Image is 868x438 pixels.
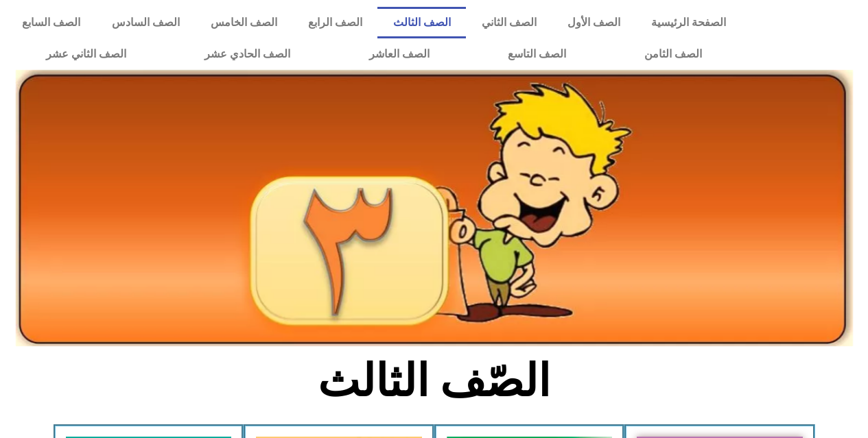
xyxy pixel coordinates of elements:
h2: الصّف الثالث [207,354,661,408]
a: الصف الحادي عشر [165,38,329,70]
a: الصف الثامن [605,38,741,70]
a: الصف الثاني عشر [7,38,165,70]
a: الصف التاسع [469,38,605,70]
a: الصف السابع [7,7,96,38]
a: الصف الثاني [466,7,552,38]
a: الصف العاشر [330,38,469,70]
a: الصف الخامس [195,7,292,38]
a: الصف الأول [552,7,635,38]
a: الصف السادس [96,7,195,38]
a: الصف الثالث [377,7,466,38]
a: الصفحة الرئيسية [635,7,741,38]
a: الصف الرابع [292,7,377,38]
